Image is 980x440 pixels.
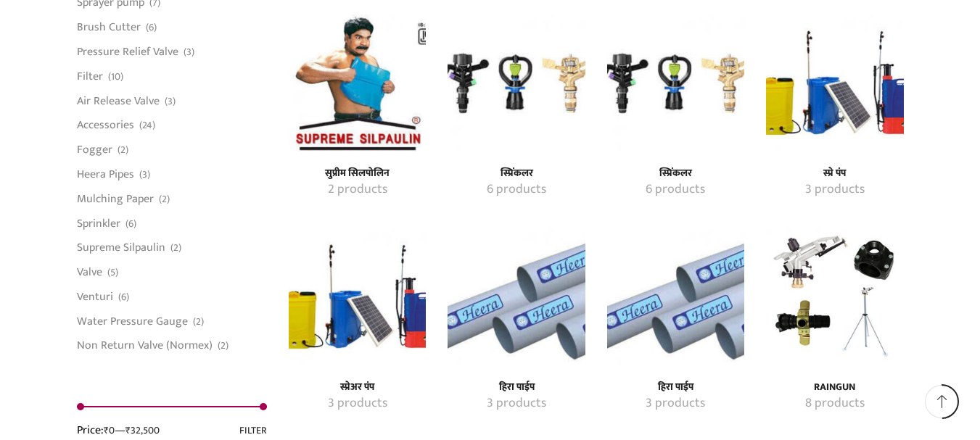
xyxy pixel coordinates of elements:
a: Visit product category Raingun [766,228,903,365]
span: (6) [125,217,136,231]
a: Visit product category सुप्रीम सिलपोलिन [289,14,426,151]
mark: 8 products [805,394,865,413]
a: Visit product category हिरा पाईप [464,394,569,413]
mark: 6 products [487,180,546,199]
img: स्प्रिंकलर [448,14,585,151]
a: Visit product category स्प्रे पंप [782,180,887,199]
a: Fogger [77,138,112,162]
a: Visit product category स्प्रिंकलर [607,14,744,151]
button: Filter [239,422,267,439]
img: स्प्रिंकलर [607,14,744,151]
a: Accessories [77,113,134,138]
a: Pressure Relief Valve [77,40,178,65]
a: Filter [77,64,103,88]
span: (6) [146,20,157,35]
a: Visit product category स्प्रिंकलर [623,167,728,180]
a: Heera Pipes [77,162,134,186]
span: (3) [165,94,176,109]
span: (24) [139,118,155,133]
mark: 3 products [646,394,705,413]
span: (2) [159,192,170,207]
a: Visit product category स्प्रिंकलर [448,14,585,151]
span: (2) [218,339,228,353]
a: Visit product category स्प्रे पंप [766,14,903,151]
a: Visit product category हिरा पाईप [464,381,569,394]
mark: 6 products [646,180,705,199]
span: (3) [184,45,194,59]
a: Visit product category हिरा पाईप [448,228,585,365]
a: Air Release Valve [77,88,160,113]
a: Non Return Valve (Normex) [77,333,213,354]
a: Venturi [77,284,113,309]
a: Visit product category स्प्रेअर पंप [305,381,410,394]
a: Visit product category सुप्रीम सिलपोलिन [305,167,410,180]
a: Supreme Silpaulin [77,236,165,260]
a: Visit product category हिरा पाईप [607,228,744,365]
mark: 3 products [805,180,865,199]
a: Visit product category स्प्रिंकलर [464,167,569,180]
a: Visit product category स्प्रेअर पंप [289,228,426,365]
h4: सुप्रीम सिलपोलिन [305,167,410,180]
mark: 3 products [487,394,546,413]
h4: स्प्रिंकलर [623,167,728,180]
h4: हिरा पाईप [623,381,728,394]
a: Visit product category स्प्रिंकलर [464,180,569,199]
a: Mulching Paper [77,186,154,211]
a: Visit product category हिरा पाईप [623,381,728,394]
mark: 2 products [328,180,387,199]
span: ₹0 [104,422,115,439]
a: Visit product category स्प्रेअर पंप [305,394,410,413]
a: Visit product category स्प्रे पंप [782,167,887,180]
a: Visit product category स्प्रिंकलर [623,180,728,199]
a: Visit product category Raingun [782,381,887,394]
span: (3) [139,167,150,182]
a: Sprinkler [77,211,120,236]
mark: 3 products [328,394,387,413]
span: (6) [118,290,129,304]
h4: हिरा पाईप [464,381,569,394]
span: (2) [118,143,128,157]
img: स्प्रेअर पंप [289,228,426,365]
img: सुप्रीम सिलपोलिन [289,14,426,151]
span: (2) [193,315,204,329]
img: Raingun [766,228,903,365]
a: Valve [77,260,102,285]
h4: Raingun [782,381,887,394]
a: Brush Cutter [77,15,141,40]
span: (2) [170,241,181,255]
h4: स्प्रिंकलर [464,167,569,180]
img: हिरा पाईप [448,228,585,365]
a: Visit product category सुप्रीम सिलपोलिन [305,180,410,199]
div: Price: — [77,422,160,439]
span: (10) [108,70,123,84]
img: हिरा पाईप [607,228,744,365]
h4: स्प्रे पंप [782,167,887,180]
a: Water Pressure Gauge [77,309,188,333]
a: Visit product category हिरा पाईप [623,394,728,413]
span: ₹32,500 [125,422,160,439]
span: (5) [107,265,118,280]
h4: स्प्रेअर पंप [305,381,410,394]
img: स्प्रे पंप [766,14,903,151]
a: Visit product category Raingun [782,394,887,413]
